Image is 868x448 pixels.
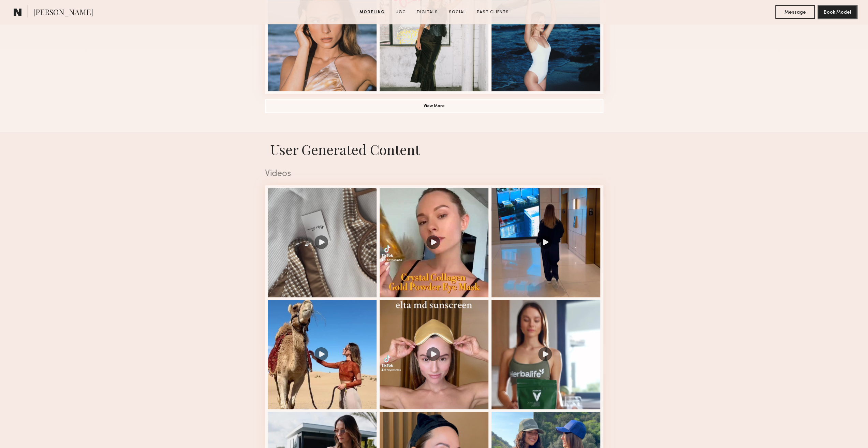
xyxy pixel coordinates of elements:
[775,5,815,19] button: Message
[260,140,609,158] h1: User Generated Content
[265,99,603,113] button: View More
[818,9,857,15] a: Book Model
[818,5,857,19] button: Book Model
[265,170,603,178] div: Videos
[33,7,93,19] span: [PERSON_NAME]
[414,9,441,15] a: Digitals
[357,9,387,15] a: Modeling
[446,9,469,15] a: Social
[474,9,512,15] a: Past Clients
[393,9,409,15] a: UGC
